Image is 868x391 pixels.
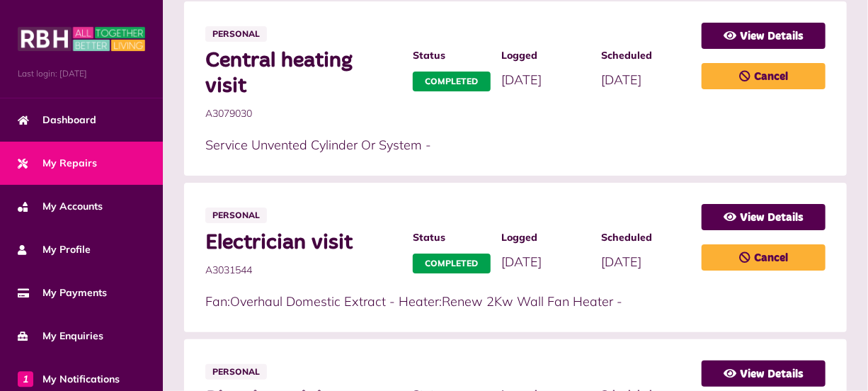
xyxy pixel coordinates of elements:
[18,371,33,387] span: 1
[18,156,97,171] span: My Repairs
[205,292,687,311] p: Fan:Overhaul Domestic Extract - Heater:Renew 2Kw Wall Fan Heater -
[413,254,491,273] span: Completed
[602,48,687,63] span: Scheduled
[18,329,103,344] span: My Enquiries
[501,254,542,270] span: [DATE]
[18,372,120,387] span: My Notifications
[702,63,826,89] a: Cancel
[702,204,826,230] a: View Details
[18,285,107,300] span: My Payments
[18,242,91,257] span: My Profile
[205,26,267,42] span: Personal
[205,135,687,154] p: Service Unvented Cylinder Or System -
[501,72,542,88] span: [DATE]
[413,72,491,91] span: Completed
[205,48,399,99] span: Central heating visit
[205,364,267,380] span: Personal
[602,230,687,245] span: Scheduled
[18,199,103,214] span: My Accounts
[18,67,145,80] span: Last login: [DATE]
[602,72,642,88] span: [DATE]
[602,254,642,270] span: [DATE]
[18,113,96,127] span: Dashboard
[205,263,399,278] span: A3031544
[702,244,826,271] a: Cancel
[501,48,587,63] span: Logged
[501,230,587,245] span: Logged
[205,106,399,121] span: A3079030
[205,208,267,223] span: Personal
[18,25,145,53] img: MyRBH
[205,230,399,256] span: Electrician visit
[702,23,826,49] a: View Details
[702,361,826,387] a: View Details
[413,48,487,63] span: Status
[413,230,487,245] span: Status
